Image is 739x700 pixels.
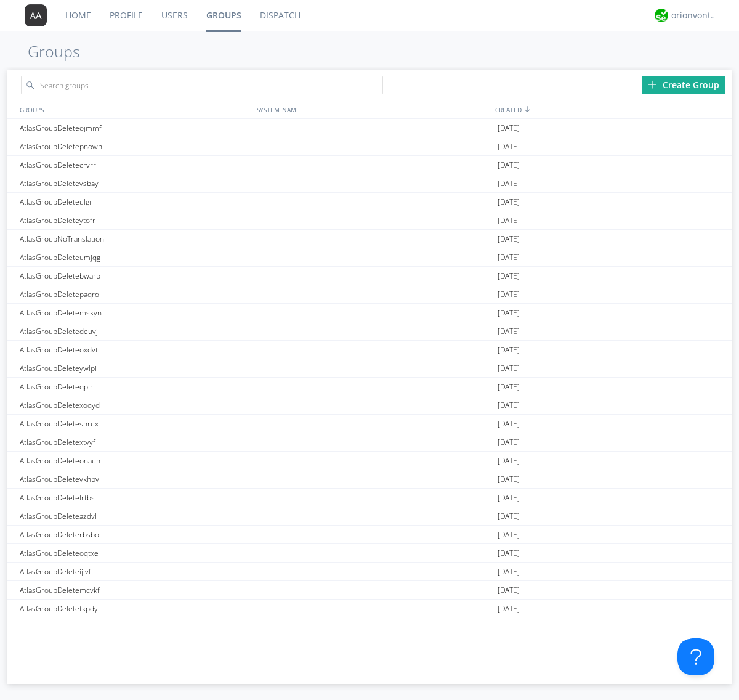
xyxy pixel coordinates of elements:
a: AtlasGroupDeleteazdvl[DATE] [7,507,732,526]
span: [DATE] [498,452,520,470]
a: AtlasGroupDeleteumjqg[DATE] [7,248,732,267]
div: CREATED [492,100,732,118]
a: AtlasGroupDeletepaqro[DATE] [7,285,732,304]
div: AtlasGroupDeletexoqyd [17,396,254,414]
a: AtlasGroupNoTranslation[DATE] [7,230,732,248]
span: [DATE] [498,470,520,489]
span: [DATE] [498,137,520,156]
div: AtlasGroupDeletebwarb [17,267,254,285]
span: [DATE] [498,211,520,230]
div: AtlasGroupDeletepnowh [17,137,254,155]
img: 29d36aed6fa347d5a1537e7736e6aa13 [655,9,668,22]
a: AtlasGroupDeleteijlvf[DATE] [7,563,732,581]
div: AtlasGroupDeleteazdvl [17,507,254,525]
span: [DATE] [498,544,520,563]
span: [DATE] [498,174,520,193]
a: AtlasGroupDeletemcvkf[DATE] [7,581,732,600]
span: [DATE] [498,507,520,526]
a: AtlasGroupDeleteshrux[DATE] [7,415,732,433]
div: AtlasGroupDeleteoqtxe [17,544,254,562]
span: [DATE] [498,193,520,211]
span: [DATE] [498,248,520,267]
div: AtlasGroupDeleteqpirj [17,378,254,396]
div: AtlasGroupDeleteoxdvt [17,341,254,359]
div: AtlasGroupDeleteumjqg [17,248,254,266]
div: AtlasGroupDeleteshrux [17,415,254,433]
a: AtlasGroupDeletecrvrr[DATE] [7,156,732,174]
span: [DATE] [498,341,520,359]
span: [DATE] [498,230,520,248]
img: 373638.png [25,4,47,26]
span: [DATE] [498,304,520,322]
span: [DATE] [498,267,520,285]
div: AtlasGroupDeleteytofr [17,211,254,229]
img: plus.svg [648,80,656,89]
a: AtlasGroupDeletextvyf[DATE] [7,433,732,452]
a: AtlasGroupDeleteytofr[DATE] [7,211,732,230]
span: [DATE] [498,378,520,396]
span: [DATE] [498,581,520,600]
a: AtlasGroupDeletepnowh[DATE] [7,137,732,156]
div: AtlasGroupDeleteijlvf [17,563,254,580]
div: AtlasGroupDeletetkpdy [17,600,254,617]
span: [DATE] [498,285,520,304]
div: AtlasGroupDeletextvyf [17,433,254,451]
div: AtlasGroupDeletecrvrr [17,156,254,174]
a: AtlasGroupDeleterbsbo[DATE] [7,526,732,544]
div: orionvontas+atlas+automation+org2 [671,9,717,22]
input: Search groups [21,76,383,94]
div: AtlasGroupDeleteywlpi [17,359,254,377]
iframe: Toggle Customer Support [677,638,714,675]
div: AtlasGroupDeleteojmmf [17,119,254,137]
span: [DATE] [498,489,520,507]
span: [DATE] [498,322,520,341]
a: AtlasGroupDeletebwarb[DATE] [7,267,732,285]
a: AtlasGroupDeletedeuvj[DATE] [7,322,732,341]
div: AtlasGroupDeleteulgij [17,193,254,211]
div: Create Group [642,76,725,94]
a: AtlasGroupDeletetkpdy[DATE] [7,600,732,618]
span: [DATE] [498,600,520,618]
a: AtlasGroupDeleteonauh[DATE] [7,452,732,470]
div: AtlasGroupDeletelrtbs [17,489,254,507]
a: AtlasGroupDeletevkhbv[DATE] [7,470,732,489]
a: AtlasGroupDeletexoqyd[DATE] [7,396,732,415]
a: AtlasGroupDeletemskyn[DATE] [7,304,732,322]
a: AtlasGroupDeletevsbay[DATE] [7,174,732,193]
a: AtlasGroupDeleteulgij[DATE] [7,193,732,211]
span: [DATE] [498,563,520,581]
div: GROUPS [17,100,251,118]
span: [DATE] [498,526,520,544]
span: [DATE] [498,359,520,378]
a: AtlasGroupDeleteojmmf[DATE] [7,119,732,137]
div: AtlasGroupDeletevkhbv [17,470,254,488]
a: AtlasGroupDeleteywlpi[DATE] [7,359,732,378]
div: AtlasGroupDeleteonauh [17,452,254,470]
div: AtlasGroupDeletepaqro [17,285,254,303]
a: AtlasGroupDeleteoqtxe[DATE] [7,544,732,563]
div: AtlasGroupNoTranslation [17,230,254,248]
a: AtlasGroupDeleteqpirj[DATE] [7,378,732,396]
div: AtlasGroupDeletemskyn [17,304,254,322]
div: AtlasGroupDeletevsbay [17,174,254,192]
span: [DATE] [498,396,520,415]
a: AtlasGroupDeleteoxdvt[DATE] [7,341,732,359]
div: SYSTEM_NAME [254,100,492,118]
span: [DATE] [498,119,520,137]
div: AtlasGroupDeletedeuvj [17,322,254,340]
a: AtlasGroupDeletelrtbs[DATE] [7,489,732,507]
span: [DATE] [498,415,520,433]
div: AtlasGroupDeleterbsbo [17,526,254,543]
span: [DATE] [498,433,520,452]
div: AtlasGroupDeletemcvkf [17,581,254,599]
span: [DATE] [498,156,520,174]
